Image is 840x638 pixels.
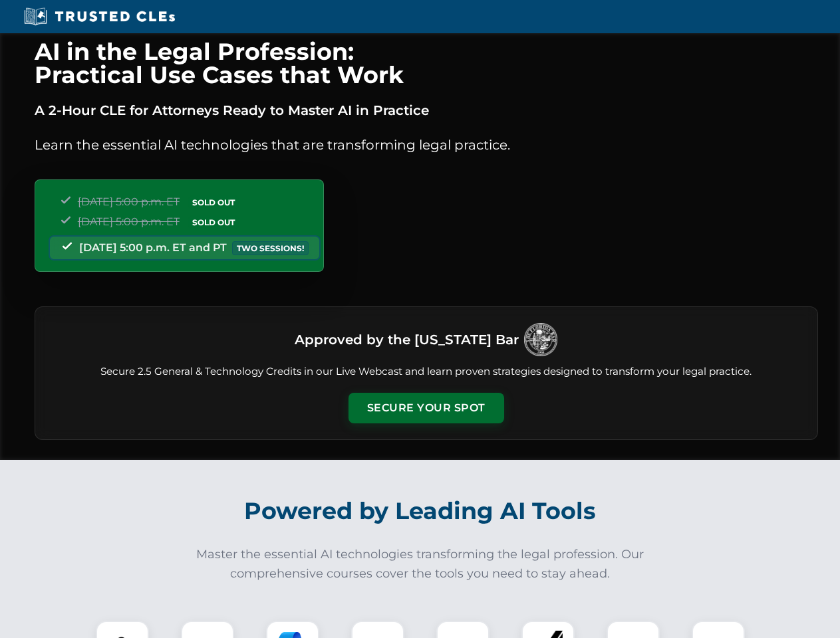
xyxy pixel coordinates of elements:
p: Learn the essential AI technologies that are transforming legal practice. [35,134,818,156]
span: SOLD OUT [188,195,239,209]
span: [DATE] 5:00 p.m. ET [78,215,180,228]
h2: Powered by Leading AI Tools [52,488,789,534]
p: Secure 2.5 General & Technology Credits in our Live Webcast and learn proven strategies designed ... [51,364,801,379]
h3: Approved by the [US_STATE] Bar [295,328,519,352]
p: Master the essential AI technologies transforming the legal profession. Our comprehensive courses... [188,545,653,584]
span: SOLD OUT [188,215,239,229]
h1: AI in the Legal Profession: Practical Use Cases that Work [35,40,818,86]
img: Logo [524,323,557,356]
p: A 2-Hour CLE for Attorneys Ready to Master AI in Practice [35,100,818,121]
span: [DATE] 5:00 p.m. ET [78,195,180,208]
img: Trusted CLEs [20,7,179,27]
button: Secure Your Spot [349,393,504,423]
